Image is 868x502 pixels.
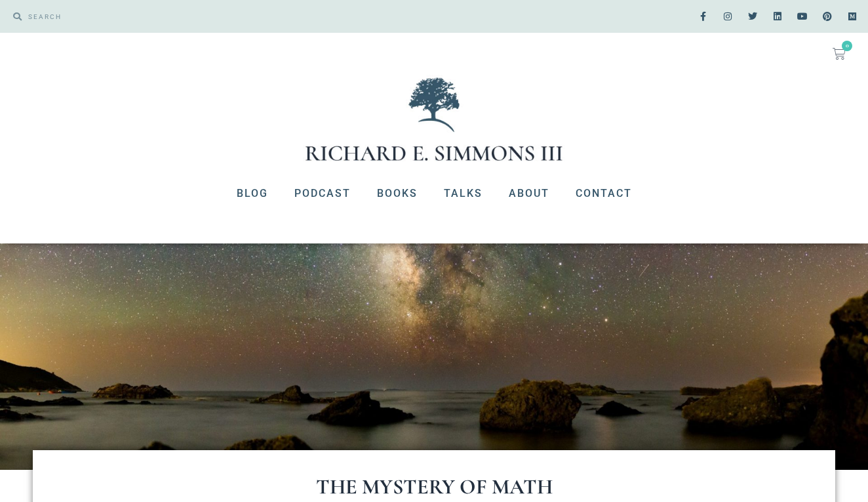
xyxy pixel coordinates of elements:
span: 0 [842,41,852,51]
a: About [496,177,562,211]
input: SEARCH [22,7,427,26]
a: Blog [224,177,281,211]
a: Books [364,177,431,211]
a: Talks [431,177,496,211]
a: Contact [562,177,645,211]
a: Podcast [281,177,364,211]
a: 0 [817,39,861,68]
h1: The Mystery of Math [85,476,783,497]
